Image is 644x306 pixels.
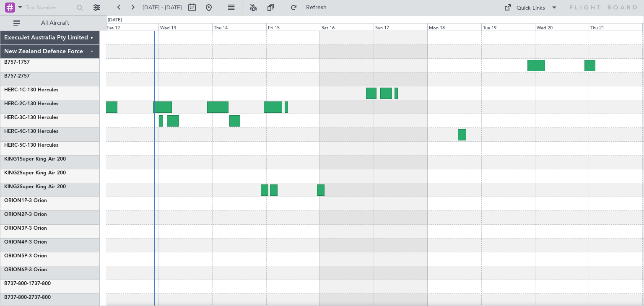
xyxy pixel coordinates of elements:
[4,212,47,217] a: ORION2P-3 Orion
[374,23,427,31] div: Sun 17
[266,23,320,31] div: Fri 15
[4,212,24,217] span: ORION2
[4,267,24,272] span: ORION6
[143,4,182,11] span: [DATE] - [DATE]
[158,23,212,31] div: Wed 13
[4,74,30,79] a: B757-2757
[4,115,22,120] span: HERC-3
[535,23,589,31] div: Wed 20
[4,295,31,300] span: B737-800-2
[4,254,24,259] span: ORION5
[4,281,51,286] a: B737-800-1737-800
[4,157,66,162] a: KING1Super King Air 200
[500,1,562,14] button: Quick Links
[4,198,24,203] span: ORION1
[481,23,535,31] div: Tue 19
[4,171,20,176] span: KING2
[4,143,58,148] a: HERC-5C-130 Hercules
[299,5,334,10] span: Refresh
[4,143,22,148] span: HERC-5
[105,23,158,31] div: Tue 12
[4,184,20,189] span: KING3
[4,101,58,106] a: HERC-2C-130 Hercules
[4,254,47,259] a: ORION5P-3 Orion
[4,171,66,176] a: KING2Super King Air 200
[589,23,642,31] div: Thu 21
[4,281,31,286] span: B737-800-1
[4,60,30,65] a: B757-1757
[4,267,47,272] a: ORION6P-3 Orion
[320,23,374,31] div: Sat 16
[4,157,20,162] span: KING1
[4,115,58,120] a: HERC-3C-130 Hercules
[4,184,66,189] a: KING3Super King Air 200
[4,240,47,245] a: ORION4P-3 Orion
[286,1,337,14] button: Refresh
[517,4,545,13] div: Quick Links
[4,88,22,93] span: HERC-1
[4,74,21,79] span: B757-2
[22,20,88,26] span: All Aircraft
[4,226,24,231] span: ORION3
[4,101,22,106] span: HERC-2
[4,129,58,134] a: HERC-4C-130 Hercules
[4,198,47,203] a: ORION1P-3 Orion
[26,1,74,14] input: Trip Number
[212,23,266,31] div: Thu 14
[9,16,91,30] button: All Aircraft
[4,240,24,245] span: ORION4
[108,17,122,24] div: [DATE]
[4,88,58,93] a: HERC-1C-130 Hercules
[4,60,21,65] span: B757-1
[4,129,22,134] span: HERC-4
[427,23,481,31] div: Mon 18
[4,295,51,300] a: B737-800-2737-800
[4,226,47,231] a: ORION3P-3 Orion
